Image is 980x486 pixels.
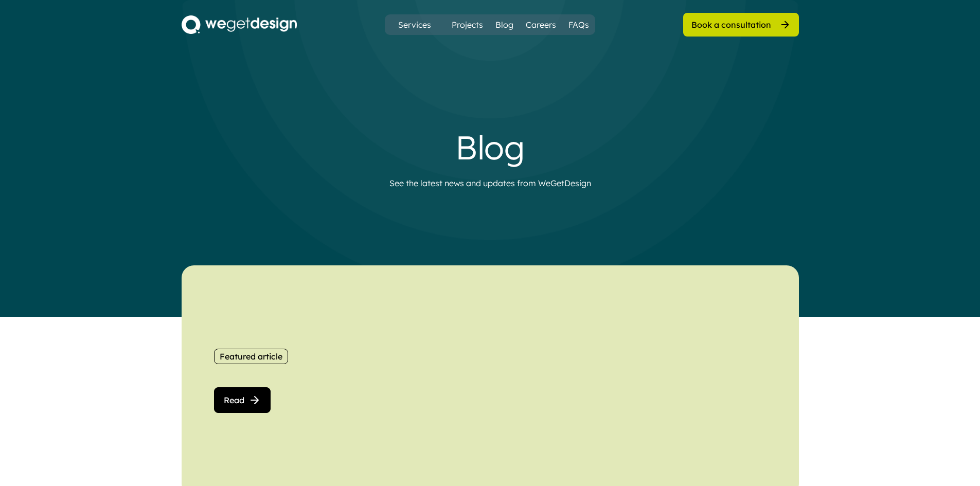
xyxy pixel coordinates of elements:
[389,177,591,189] div: See the latest news and updates from WeGetDesign
[476,284,767,477] img: yH5BAEAAAAALAAAAAABAAEAAAIBRAA7
[526,19,556,31] a: Careers
[568,19,589,31] a: FAQs
[284,128,696,167] div: Blog
[691,19,771,30] div: Book a consultation
[495,19,513,31] a: Blog
[214,349,288,364] button: Featured article
[224,396,244,404] span: Read
[394,21,435,29] div: Services
[214,387,271,413] button: Read
[452,19,483,31] a: Projects
[182,15,297,34] img: 4b569577-11d7-4442-95fc-ebbb524e5eb8.png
